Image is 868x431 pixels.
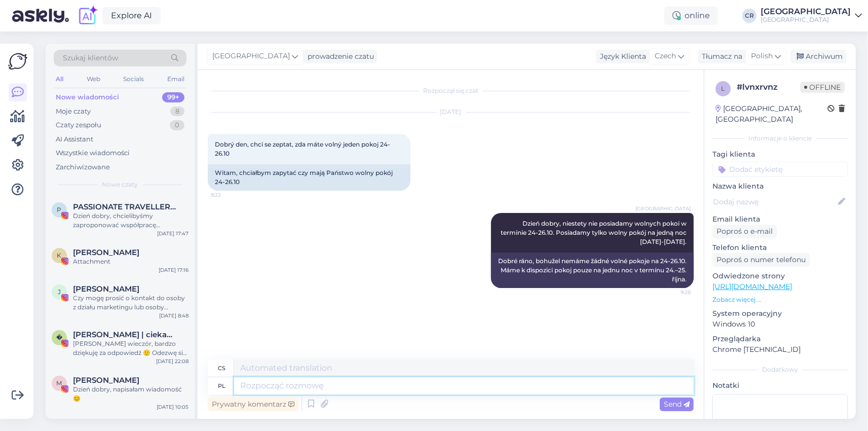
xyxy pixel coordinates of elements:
[73,248,139,257] span: Katarzyna Gubała
[304,51,374,62] div: prowadzenie czatu
[102,180,138,189] span: Nowe czaty
[722,85,725,92] span: l
[102,7,161,24] a: Explore AI
[85,73,102,86] div: Web
[159,266,188,274] div: [DATE] 17:16
[73,257,188,266] div: Attachment
[742,9,757,23] div: CR
[712,344,848,355] p: Chrome [TECHNICAL_ID]
[211,191,249,199] span: 9:22
[712,334,848,344] p: Przeglądarka
[165,73,186,86] div: Email
[208,86,694,95] div: Rozpoczął się czat
[157,403,188,411] div: [DATE] 10:05
[73,284,139,294] span: Jordan Koman
[56,106,91,117] div: Moje czaty
[664,400,690,409] span: Send
[501,220,688,245] span: Dzień dobry, niestety nie posiadamy wolnych pokoi w terminie 24-26.10. Posiadamy tylko wolny pokó...
[712,149,848,160] p: Tagi klienta
[712,181,848,192] p: Nazwa klienta
[218,377,225,394] div: pl
[162,92,184,102] div: 99+
[56,334,62,341] span: �
[159,312,188,319] div: [DATE] 8:48
[57,252,62,259] span: K
[712,295,848,304] p: Zobacz więcej ...
[761,8,862,24] a: [GEOGRAPHIC_DATA][GEOGRAPHIC_DATA]
[715,103,827,125] div: [GEOGRAPHIC_DATA], [GEOGRAPHIC_DATA]
[8,52,27,71] img: Askly Logo
[56,120,101,130] div: Czaty zespołu
[712,214,848,225] p: Email klienta
[712,271,848,281] p: Odwiedzone strony
[208,164,410,191] div: Witam, chciałbym zapytać czy mają Państwo wolny pokój 24-26.10
[170,106,184,117] div: 8
[712,162,848,177] input: Dodać etykietę
[761,8,851,16] div: [GEOGRAPHIC_DATA]
[664,7,718,25] div: online
[712,365,848,374] div: Dodatkowy
[800,82,845,93] span: Offline
[73,202,178,211] span: PASSIONATE TRAVELLERS ⭐️🌏
[73,330,178,339] span: 𝐁𝐞𝐫𝐧𝐚𝐝𝐞𝐭𝐭𝐚 | ciekawe miejsca • hotele • podróżnicze porady
[57,206,62,213] span: P
[63,53,118,63] span: Szukaj klientów
[491,253,694,288] div: Dobré ráno, bohužel nemáme žádné volné pokoje na 24-26.10. Máme k dispozici pokoj pouze na jednu ...
[73,211,188,230] div: Dzień dobry, chcielibyśmy zaproponować współpracę barterową, której celem byłaby promocja Państwa...
[698,51,742,62] div: Tłumacz na
[56,92,119,102] div: Nowe wiadomości
[712,282,792,291] a: [URL][DOMAIN_NAME]
[58,288,61,296] span: J
[56,162,110,172] div: Zarchiwizowane
[596,51,646,62] div: Język Klienta
[73,376,139,385] span: Monika Kowalewska
[73,385,188,403] div: Dzień dobry, napisałam wiadomość 😊
[655,51,676,62] span: Czech
[751,51,773,62] span: Polish
[712,319,848,330] p: Windows 10
[157,230,188,237] div: [DATE] 17:47
[737,81,800,93] div: # lvnxrvnz
[212,51,290,62] span: [GEOGRAPHIC_DATA]
[790,50,847,63] div: Archiwum
[712,225,777,238] div: Poproś o e-mail
[635,205,691,212] span: [GEOGRAPHIC_DATA]
[56,134,93,145] div: AI Assistant
[170,120,184,130] div: 0
[761,16,851,24] div: [GEOGRAPHIC_DATA]
[121,73,146,86] div: Socials
[712,308,848,319] p: System operacyjny
[712,253,810,267] div: Poproś o numer telefonu
[73,339,188,357] div: [PERSON_NAME] wieczór, bardzo dziękuję za odpowiedź 🙂 Odezwę się za jakiś czas na ten email jako ...
[156,357,188,365] div: [DATE] 22:08
[208,107,694,117] div: [DATE]
[712,242,848,253] p: Telefon klienta
[208,398,298,411] div: Prywatny komentarz
[713,196,836,207] input: Dodaj nazwę
[54,73,65,86] div: All
[73,294,188,312] div: Czy mogę prosić o kontakt do osoby z działu marketingu lub osoby zajmującej się działaniami promo...
[712,134,848,143] div: Informacje o kliencie
[218,360,225,377] div: cs
[56,148,130,158] div: Wszystkie wiadomości
[712,380,848,391] p: Notatki
[57,379,62,387] span: M
[77,5,98,26] img: explore-ai
[215,140,390,157] span: Dobrý den, chci se zeptat, zda máte volný jeden pokoj 24-26.10
[653,289,691,296] span: 9:28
